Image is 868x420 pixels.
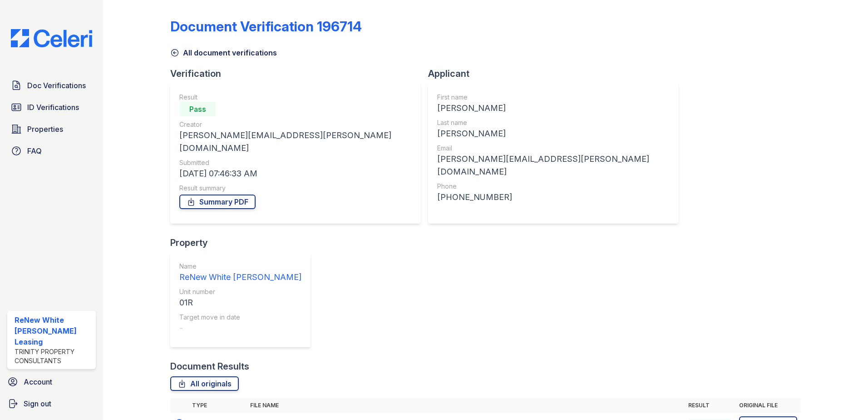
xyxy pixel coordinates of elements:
a: Name ReNew White [PERSON_NAME] [179,262,301,284]
a: All originals [170,376,239,391]
span: ID Verifications [27,102,79,113]
a: Doc Verifications [7,76,96,95]
a: FAQ [7,142,96,160]
a: Properties [7,120,96,138]
th: Original file [735,398,801,413]
span: Properties [27,124,63,135]
th: Result [685,398,735,413]
div: Submitted [179,158,412,167]
div: - [179,322,301,335]
div: Document Results [170,360,249,373]
th: File name [247,398,685,413]
th: Type [188,398,247,413]
a: ID Verifications [7,98,96,116]
div: Document Verification 196714 [170,18,362,35]
div: [PERSON_NAME][EMAIL_ADDRESS][PERSON_NAME][DOMAIN_NAME] [437,153,670,178]
div: Name [179,262,301,271]
span: FAQ [27,145,42,156]
div: Creator [179,120,412,129]
span: Doc Verifications [27,80,86,91]
div: Verification [170,67,428,80]
div: Phone [437,182,670,191]
div: Property [170,236,318,249]
div: Pass [179,102,216,116]
div: 01R [179,296,301,309]
a: Summary PDF [179,195,256,209]
div: [DATE] 07:46:33 AM [179,167,412,180]
div: Result summary [179,184,412,193]
div: Result [179,93,412,102]
div: Last name [437,118,670,127]
div: Applicant [428,67,686,80]
div: [PERSON_NAME][EMAIL_ADDRESS][PERSON_NAME][DOMAIN_NAME] [179,129,412,155]
div: ReNew White [PERSON_NAME] Leasing [15,315,92,347]
span: Account [24,376,52,387]
div: Unit number [179,287,301,296]
a: Sign out [4,395,99,413]
div: Email [437,144,670,153]
div: Target move in date [179,313,301,322]
span: Sign out [24,398,51,409]
a: Account [4,373,99,391]
div: [PERSON_NAME] [437,102,670,115]
div: First name [437,93,670,102]
div: Trinity Property Consultants [15,347,92,365]
iframe: chat widget [830,384,859,411]
div: ReNew White [PERSON_NAME] [179,271,301,284]
a: All document verifications [170,47,277,58]
div: [PERSON_NAME] [437,127,670,140]
img: CE_Logo_Blue-a8612792a0a2168367f1c8372b55b34899dd931a85d93a1a3d3e32e68fde9ad4.png [4,29,99,47]
div: [PHONE_NUMBER] [437,191,670,204]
